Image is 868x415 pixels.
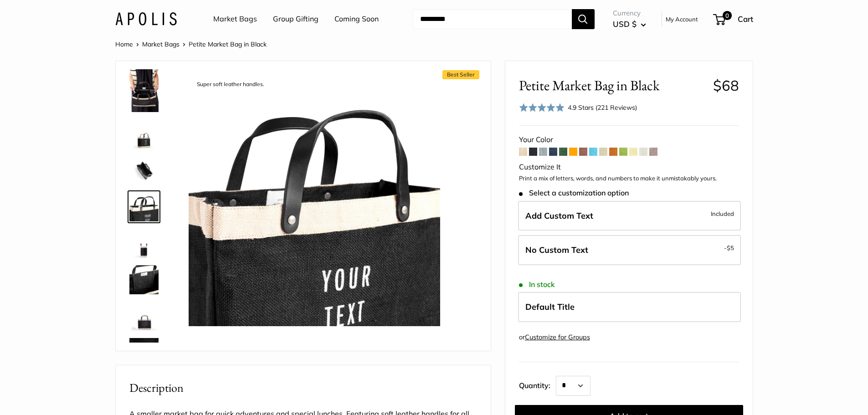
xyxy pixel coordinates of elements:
[129,68,159,112] img: Petite Market Bag in Black
[613,7,646,20] span: Currency
[129,379,477,397] h2: Description
[129,119,159,149] img: Petite Market Bag in Black
[213,12,257,26] a: Market Bags
[413,9,572,29] input: Search...
[129,156,159,185] img: description_Spacious inner area with room for everything.
[129,192,159,221] img: description_Super soft leather handles.
[128,190,160,223] a: description_Super soft leather handles.
[519,77,706,94] span: Petite Market Bag in Black
[525,333,590,341] a: Customize for Groups
[525,245,588,255] span: No Custom Text
[738,14,753,24] span: Cart
[115,40,133,48] a: Home
[724,242,734,253] span: -
[519,280,555,289] span: In stock
[129,338,159,367] img: description_Custom printed text with eco-friendly ink.
[115,12,177,26] img: Apolis
[192,78,269,91] div: Super soft leather handles.
[273,12,318,26] a: Group Gifting
[519,133,739,147] div: Your Color
[568,102,637,113] div: 4.9 Stars (221 Reviews)
[128,336,160,369] a: description_Custom printed text with eco-friendly ink.
[519,373,556,396] label: Quantity:
[128,154,160,187] a: description_Spacious inner area with room for everything.
[613,19,637,29] span: USD $
[711,208,734,219] span: Included
[519,174,739,183] p: Print a mix of letters, words, and numbers to make it unmistakably yours.
[518,292,741,322] label: Default Title
[518,201,741,231] label: Add Custom Text
[189,75,440,326] img: description_Super soft leather handles.
[572,9,595,29] button: Search
[128,300,160,333] a: description_Seal of authenticity printed on the backside of every bag.
[128,263,160,296] a: description_Inner pocket good for daily drivers.
[115,38,267,50] nav: Breadcrumb
[714,12,753,26] a: 0 Cart
[442,70,479,79] span: Best Seller
[128,67,160,114] a: Petite Market Bag in Black
[722,11,731,20] span: 0
[129,302,159,331] img: description_Seal of authenticity printed on the backside of every bag.
[519,160,739,174] div: Customize It
[142,40,180,48] a: Market Bags
[525,210,593,221] span: Add Custom Text
[189,40,267,48] span: Petite Market Bag in Black
[519,101,637,114] div: 4.9 Stars (221 Reviews)
[128,118,160,150] a: Petite Market Bag in Black
[519,331,590,343] div: or
[713,77,739,94] span: $68
[525,302,575,312] span: Default Title
[334,12,379,26] a: Coming Soon
[128,227,160,260] a: Petite Market Bag in Black
[666,14,698,25] a: My Account
[519,189,629,197] span: Select a customization option
[129,265,159,294] img: description_Inner pocket good for daily drivers.
[613,17,646,31] button: USD $
[518,235,741,265] label: Leave Blank
[129,229,159,258] img: Petite Market Bag in Black
[727,244,734,251] span: $5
